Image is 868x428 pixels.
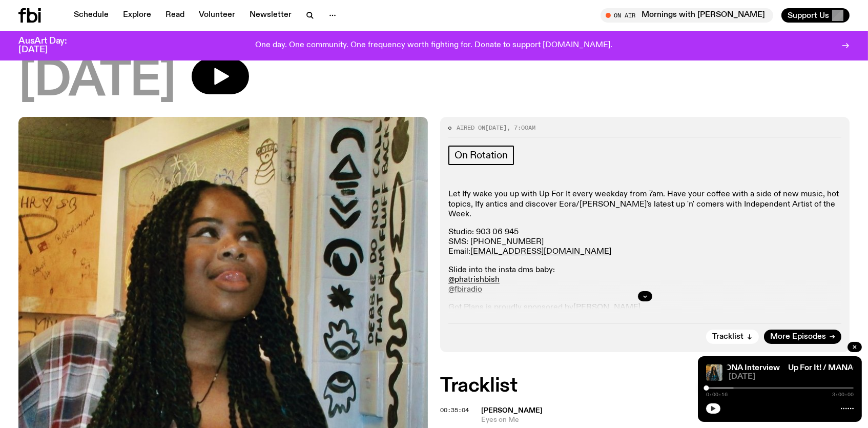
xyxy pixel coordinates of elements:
[470,248,611,256] a: [EMAIL_ADDRESS][DOMAIN_NAME]
[448,266,841,295] p: Slide into the insta dms baby:
[712,333,743,341] span: Tracklist
[18,58,175,105] span: [DATE]
[193,8,241,23] a: Volunteer
[764,330,841,344] a: More Episodes
[832,392,854,397] span: 3:00:00
[454,150,508,161] span: On Rotation
[457,124,485,132] span: Aired on
[654,364,780,372] a: Up For It! / MANAGONA Interview
[706,392,728,397] span: 0:00:16
[117,8,157,23] a: Explore
[485,124,507,132] span: [DATE]
[448,146,514,165] a: On Rotation
[256,41,613,50] p: One day. One community. One frequency worth fighting for. Donate to support [DOMAIN_NAME].
[448,228,841,257] p: Studio: 903 06 945 SMS: [PHONE_NUMBER] Email:
[440,377,850,395] h2: Tracklist
[440,407,469,413] button: 00:35:04
[481,407,543,414] span: [PERSON_NAME]
[706,364,722,381] img: Ify - a Brown Skin girl with black braided twists, looking up to the side with her tongue stickin...
[481,415,760,425] span: Eyes on Me
[729,373,854,381] span: [DATE]
[68,8,115,23] a: Schedule
[159,8,191,23] a: Read
[601,8,773,23] button: On AirMornings with [PERSON_NAME]
[448,190,841,219] p: Let Ify wake you up with Up For It every weekday from 7am. Have your coffee with a side of new mu...
[706,330,759,344] button: Tracklist
[788,11,829,20] span: Support Us
[440,406,469,414] span: 00:35:04
[448,276,500,284] a: @phatrishbish
[243,8,298,23] a: Newsletter
[507,124,535,132] span: , 7:00am
[781,8,850,23] button: Support Us
[18,37,84,54] h3: AusArt Day: [DATE]
[770,333,826,341] span: More Episodes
